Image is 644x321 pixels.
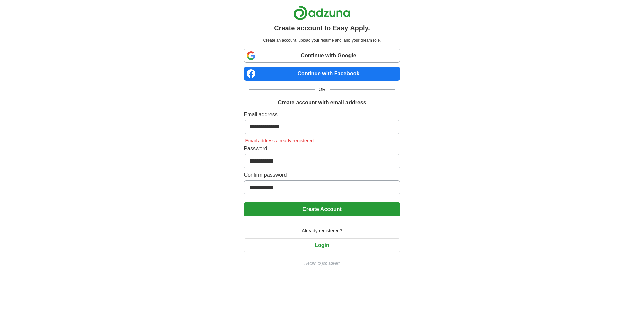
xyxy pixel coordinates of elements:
[244,111,400,119] label: Email address
[244,67,400,81] a: Continue with Facebook
[244,138,316,143] span: Email address already registered.
[274,23,370,33] h1: Create account to Easy Apply.
[315,86,330,93] span: OR
[244,49,400,63] a: Continue with Google
[244,242,400,248] a: Login
[293,5,351,20] img: Adzuna logo
[244,202,400,216] button: Create Account
[244,171,400,179] label: Confirm password
[278,99,366,107] h1: Create account with email address
[245,37,399,43] p: Create an account, upload your resume and land your dream role.
[244,238,400,252] button: Login
[244,145,400,153] label: Password
[298,227,346,234] span: Already registered?
[244,260,400,266] a: Return to job advert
